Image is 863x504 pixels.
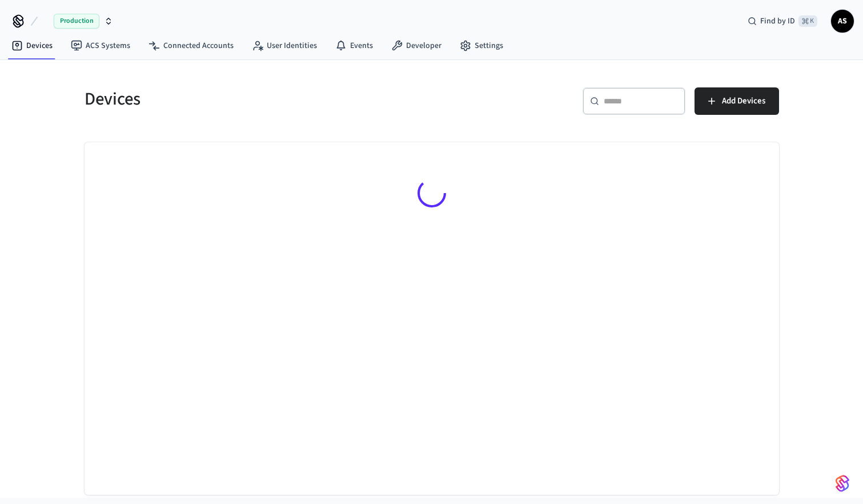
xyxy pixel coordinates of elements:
a: Developer [382,35,451,56]
span: Add Devices [722,94,765,109]
a: Connected Accounts [139,35,243,56]
h5: Devices [85,87,425,111]
a: Events [326,35,382,56]
a: ACS Systems [62,35,139,56]
button: AS [831,10,854,33]
span: AS [832,11,853,31]
span: Find by ID [760,15,795,27]
a: Devices [2,35,62,56]
span: Production [54,14,99,29]
div: Find by ID⌘ K [738,11,826,31]
img: SeamLogoGradient.69752ec5.svg [836,474,849,493]
span: ⌘ K [798,15,817,27]
button: Add Devices [695,87,779,115]
a: Settings [451,35,512,56]
a: User Identities [243,35,326,56]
